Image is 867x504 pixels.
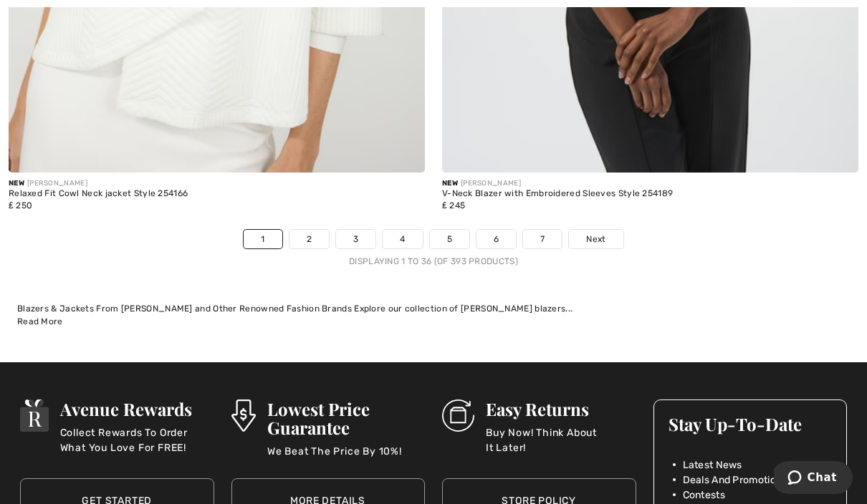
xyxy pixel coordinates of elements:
[383,230,422,248] a: 4
[267,444,425,472] p: We Beat The Price By 10%!
[9,200,32,210] span: ₤ 250
[20,399,49,432] img: Avenue Rewards
[523,230,562,248] a: 7
[586,233,605,246] span: Next
[9,179,24,188] span: New
[774,461,853,497] iframe: Opens a widget where you can chat to one of our agents
[442,189,673,199] div: V-Neck Blazer with Embroidered Sleeves Style 254189
[289,230,329,248] a: 2
[9,178,188,189] div: [PERSON_NAME]
[442,179,458,188] span: New
[683,457,742,472] span: Latest News
[336,230,375,248] a: 3
[17,316,63,326] span: Read More
[267,399,425,437] h3: Lowest Price Guarantee
[244,230,282,248] a: 1
[9,189,188,199] div: Relaxed Fit Cowl Neck jacket Style 254166
[683,488,725,503] span: Contests
[442,399,474,432] img: Easy Returns
[486,399,636,418] h3: Easy Returns
[231,399,256,432] img: Lowest Price Guarantee
[17,302,850,315] div: Blazers & Jackets From [PERSON_NAME] and Other Renowned Fashion Brands Explore our collection of ...
[442,200,465,210] span: ₤ 245
[683,472,787,488] span: Deals And Promotions
[476,230,516,248] a: 6
[60,425,214,454] p: Collect Rewards To Order What You Love For FREE!
[669,415,833,433] h3: Stay Up-To-Date
[569,230,623,248] a: Next
[486,425,636,454] p: Buy Now! Think About It Later!
[60,399,214,418] h3: Avenue Rewards
[430,230,469,248] a: 5
[442,178,673,189] div: [PERSON_NAME]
